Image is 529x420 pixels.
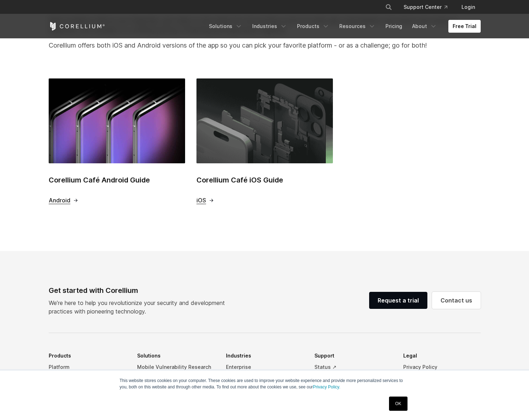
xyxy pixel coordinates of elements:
a: Industries [248,20,291,33]
a: Contact us [432,292,481,309]
img: Corellium Café Android Guide [49,78,185,163]
span: iOS [196,197,206,204]
a: Corellium Café Android Guide Corellium Café Android Guide Android [49,78,185,204]
a: Login [456,1,481,13]
a: OK [389,397,407,411]
a: Corellium Home [49,22,105,31]
a: Support Center [398,1,453,13]
div: Navigation Menu [205,20,481,33]
a: Pricing [381,20,406,33]
a: Resources [335,20,380,33]
p: We’re here to help you revolutionize your security and development practices with pioneering tech... [49,299,231,316]
div: Navigation Menu [377,1,481,13]
a: Request a trial [369,292,427,309]
a: Platform [49,361,126,373]
a: Free Trial [448,20,481,33]
a: About [408,20,441,33]
h2: Corellium Café Android Guide [49,175,185,185]
a: Corellium Café iOS Guide Corellium Café iOS Guide iOS [196,78,333,204]
p: Corellium offers both iOS and Android versions of the app so you can pick your favorite platform ... [49,40,481,50]
span: Android [49,197,70,204]
a: Privacy Policy [403,361,481,373]
a: Products [293,20,334,33]
a: Privacy Policy. [313,384,340,389]
h2: Corellium Café iOS Guide [196,175,333,185]
img: Corellium Café iOS Guide [196,78,333,163]
a: Enterprise [226,361,303,373]
button: Search [382,1,395,13]
a: Status ↗ [314,361,392,373]
p: This website stores cookies on your computer. These cookies are used to improve your website expe... [120,377,410,390]
a: Solutions [205,20,247,33]
div: Get started with Corellium [49,285,231,296]
a: Mobile Vulnerability Research [137,361,215,373]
